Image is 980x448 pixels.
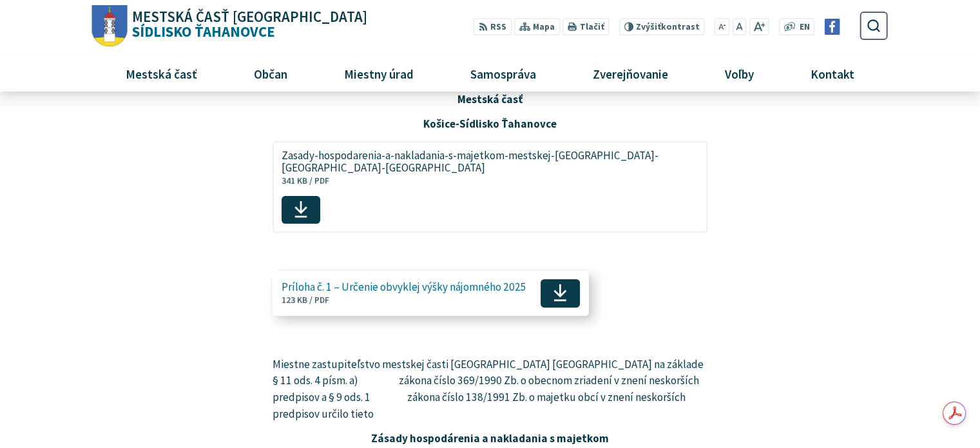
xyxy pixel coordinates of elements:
[339,56,418,91] span: Miestny úrad
[702,56,778,91] a: Voľby
[533,21,555,34] span: Mapa
[732,18,746,35] button: Nastaviť pôvodnú veľkosť písma
[423,117,557,131] strong: Košice-Sídlisko Ťahanovce
[636,22,700,32] span: kontrast
[282,175,329,186] span: 341 KB / PDF
[619,18,704,35] button: Zvýšiťkontrast
[102,56,220,91] a: Mestská časť
[715,18,730,35] button: Zmenšiť veľkosť písma
[273,141,707,233] a: Zasady-hospodarenia-a-nakladania-s-majetkom-mestskej-[GEOGRAPHIC_DATA]-[GEOGRAPHIC_DATA]-[GEOGRAP...
[447,56,560,91] a: Samospráva
[457,92,523,106] strong: Mestská časť
[92,5,367,47] a: Logo Sídlisko Ťahanovce, prejsť na domovskú stránku.
[320,56,437,91] a: Miestny úrad
[474,18,512,35] a: RSS
[787,56,878,91] a: Kontakt
[636,21,661,32] span: Zvýšiť
[562,18,609,35] button: Tlačiť
[720,56,759,91] span: Voľby
[579,22,604,32] span: Tlačiť
[570,56,692,91] a: Zverejňovanie
[490,21,506,34] span: RSS
[588,56,673,91] span: Zverejňovanie
[282,281,526,293] span: Príloha č. 1 – Určenie obvyklej výšky nájomného 2025
[132,10,367,24] span: Mestská časť [GEOGRAPHIC_DATA]
[128,10,368,39] span: Sídlisko Ťahanovce
[799,21,809,34] span: EN
[824,19,840,35] img: Prejsť na Facebook stránku
[273,356,707,423] p: Miestne zastupiteľstvo mestskej časti [GEOGRAPHIC_DATA] [GEOGRAPHIC_DATA] na základe § 11 ods. 4 ...
[282,295,329,306] span: 123 KB / PDF
[230,56,311,91] a: Občan
[92,5,128,47] img: Prejsť na domovskú stránku
[282,150,684,174] span: Zasady-hospodarenia-a-nakladania-s-majetkom-mestskej-[GEOGRAPHIC_DATA]-[GEOGRAPHIC_DATA]-[GEOGRAP...
[465,56,541,91] span: Samospráva
[120,56,202,91] span: Mestská časť
[514,18,560,35] a: Mapa
[273,271,588,316] a: Príloha č. 1 – Určenie obvyklej výšky nájomného 2025123 KB / PDF
[806,56,860,91] span: Kontakt
[749,18,769,35] button: Zväčšiť veľkosť písma
[796,21,813,34] a: EN
[249,56,292,91] span: Občan
[371,431,609,445] strong: Zásady hospodárenia a nakladania s majetkom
